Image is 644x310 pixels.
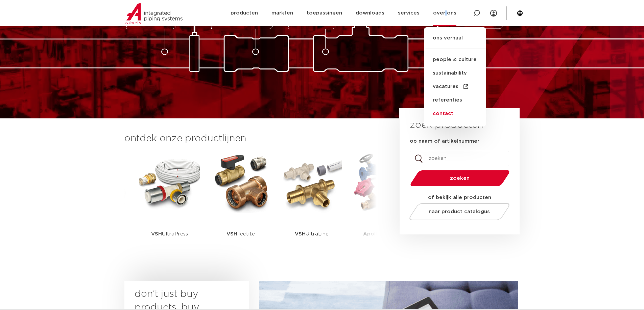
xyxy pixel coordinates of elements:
[424,53,486,66] a: people & culture
[424,107,486,120] a: contact
[210,152,271,255] a: VSHTectite
[410,118,483,132] h3: zoek producten
[410,151,509,166] input: zoeken
[132,22,174,27] span: piping technology
[424,80,486,93] a: vacatures
[226,213,255,255] p: Tectite
[428,195,491,200] strong: of bekijk alle producten
[226,231,237,236] strong: VSH
[151,213,188,255] p: UltraPress
[139,152,200,255] a: VSHUltraPress
[281,152,342,255] a: VSHUltraLine
[424,93,486,107] a: referenties
[352,152,413,255] a: ApolloProFlow
[295,213,329,255] p: UltraLine
[428,176,492,181] span: zoeken
[295,231,306,236] strong: VSH
[124,132,377,145] h3: ontdek onze productlijnen
[216,22,270,27] span: connection technology
[429,209,490,214] span: naar product catalogus
[293,22,334,27] span: valve technology
[410,138,479,145] label: op naam of artikelnummer
[151,231,162,236] strong: VSH
[424,66,486,80] a: sustainability
[424,34,486,49] a: ons verhaal
[407,203,511,220] a: naar product catalogus
[363,213,402,255] p: ProFlow
[363,231,381,236] strong: Apollo
[407,170,512,187] button: zoeken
